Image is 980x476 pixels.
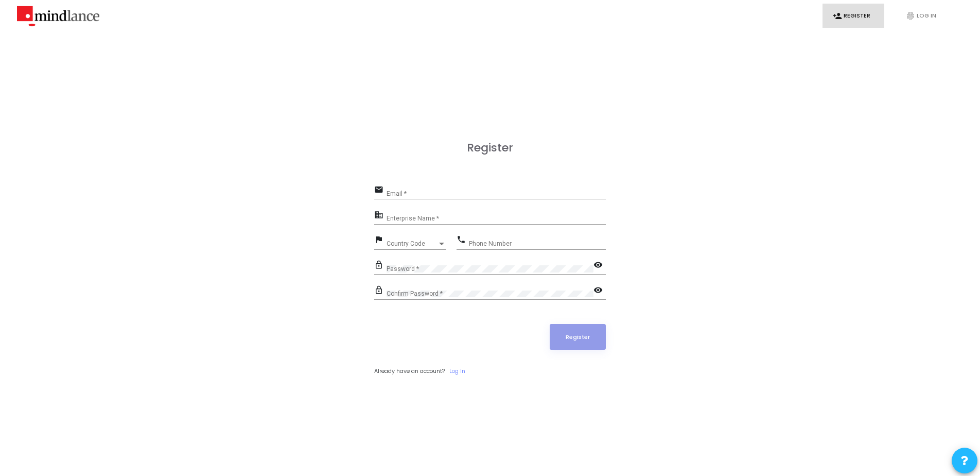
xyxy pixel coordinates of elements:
mat-icon: visibility [593,260,606,272]
a: person_addRegister [822,4,884,28]
input: Phone Number [469,240,606,247]
mat-icon: lock_outline [374,285,387,297]
mat-icon: lock_outline [374,260,387,272]
span: Already have an account? [374,367,445,375]
input: Enterprise Name [387,215,606,223]
mat-icon: email [374,184,387,197]
span: Country Code [387,241,437,247]
i: fingerprint [906,11,915,21]
h3: Register [374,141,606,155]
a: fingerprintLog In [896,4,957,28]
input: Email [387,190,606,197]
mat-icon: phone [457,234,469,247]
mat-icon: visibility [593,285,606,297]
mat-icon: flag [374,234,387,247]
img: logo [17,3,99,29]
mat-icon: business [374,210,387,222]
i: person_add [833,11,842,21]
a: Log In [449,367,465,376]
button: Register [550,324,606,350]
